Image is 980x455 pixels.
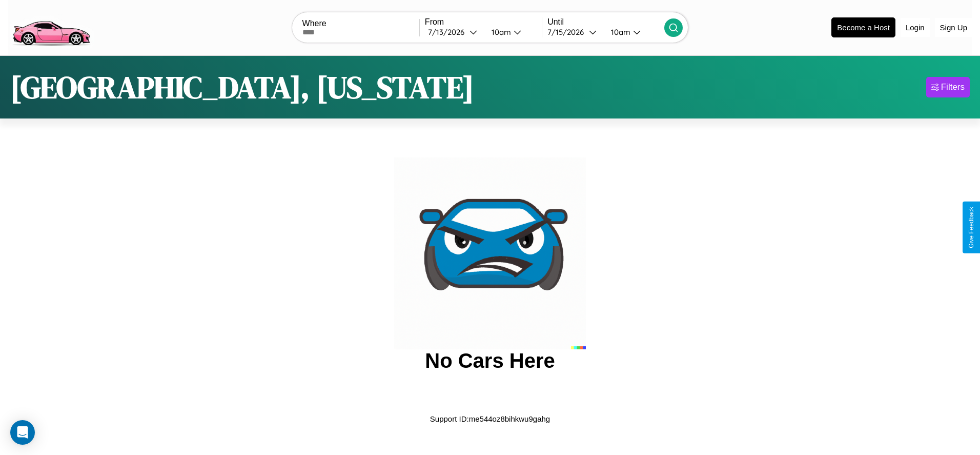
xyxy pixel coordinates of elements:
div: 7 / 13 / 2026 [428,27,469,37]
button: Filters [926,77,970,97]
label: Until [547,17,664,27]
div: 10am [486,27,514,37]
label: Where [302,19,419,28]
button: Become a Host [831,17,895,37]
div: Filters [941,82,965,92]
div: 10am [606,27,633,37]
button: 7/13/2026 [425,27,483,37]
h2: No Cars Here [425,349,555,372]
div: Give Feedback [968,207,975,248]
img: car [394,157,586,349]
div: 7 / 15 / 2026 [547,27,589,37]
button: 10am [603,27,664,37]
button: 10am [483,27,542,37]
img: logo [8,5,94,48]
h1: [GEOGRAPHIC_DATA], [US_STATE] [10,66,474,108]
button: Login [901,18,930,37]
label: From [425,17,542,27]
button: Sign Up [935,18,972,37]
div: Open Intercom Messenger [10,420,35,445]
p: Support ID: me544oz8bihkwu9gahg [430,412,550,426]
